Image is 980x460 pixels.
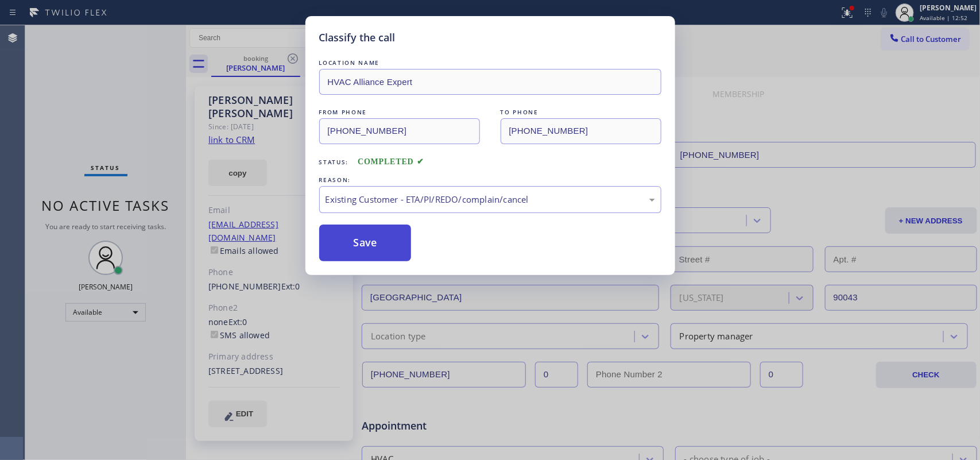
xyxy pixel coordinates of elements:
div: REASON: [319,174,661,186]
div: TO PHONE [501,106,661,118]
span: COMPLETED [358,157,424,166]
input: From phone [319,118,480,144]
button: Save [319,225,412,261]
div: Existing Customer - ETA/PI/REDO/complain/cancel [326,193,655,206]
div: FROM PHONE [319,106,480,118]
input: To phone [501,118,661,144]
span: Status: [319,158,349,166]
div: LOCATION NAME [319,57,661,69]
h5: Classify the call [319,30,396,45]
